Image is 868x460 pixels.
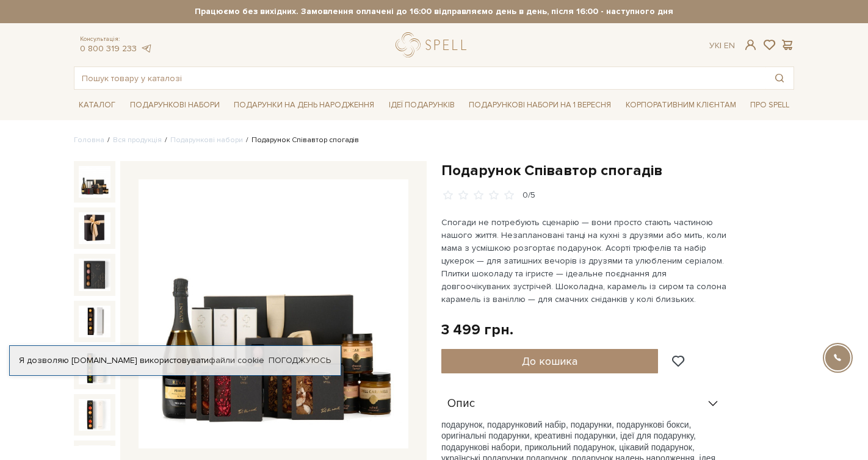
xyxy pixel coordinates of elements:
[441,320,513,339] div: 3 499 грн.
[79,212,110,244] img: Подарунок Співавтор спогадів
[80,43,137,54] a: 0 800 319 233
[441,216,728,306] p: Спогади не потребують сценарію — вони просто стають частиною нашого життя. Незаплановані танці на...
[125,96,225,115] a: Подарункові набори
[765,67,794,89] button: Пошук товару у каталозі
[74,6,794,17] strong: Працюємо без вихідних. Замовлення оплачені до 16:00 відправляємо день в день, після 16:00 - насту...
[140,43,152,54] a: telegram
[74,135,104,145] a: Головна
[74,96,120,115] a: Каталог
[79,166,110,198] img: Подарунок Співавтор спогадів
[396,32,472,57] a: logo
[79,259,110,290] img: Подарунок Співавтор спогадів
[447,398,475,409] span: Опис
[229,96,379,115] a: Подарунки на День народження
[170,135,243,145] a: Подарункові набори
[80,35,152,43] span: Консультація:
[79,306,110,337] img: Подарунок Співавтор спогадів
[243,135,359,146] li: Подарунок Співавтор спогадів
[10,355,341,366] div: Я дозволяю [DOMAIN_NAME] використовувати
[720,40,722,51] span: |
[384,96,460,115] a: Ідеї подарунків
[745,96,794,115] a: Про Spell
[441,349,658,373] button: До кошика
[209,355,264,365] a: файли cookie
[464,95,616,115] a: Подарункові набори на 1 Вересня
[74,67,765,89] input: Пошук товару у каталозі
[139,179,408,449] img: Подарунок Співавтор спогадів
[441,161,794,180] h1: Подарунок Співавтор спогадів
[79,399,110,431] img: Подарунок Співавтор спогадів
[621,95,741,115] a: Корпоративним клієнтам
[724,40,735,51] a: En
[522,354,577,368] span: До кошика
[269,355,331,366] a: Погоджуюсь
[523,190,535,201] div: 0/5
[113,135,162,145] a: Вся продукція
[709,40,735,51] div: Ук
